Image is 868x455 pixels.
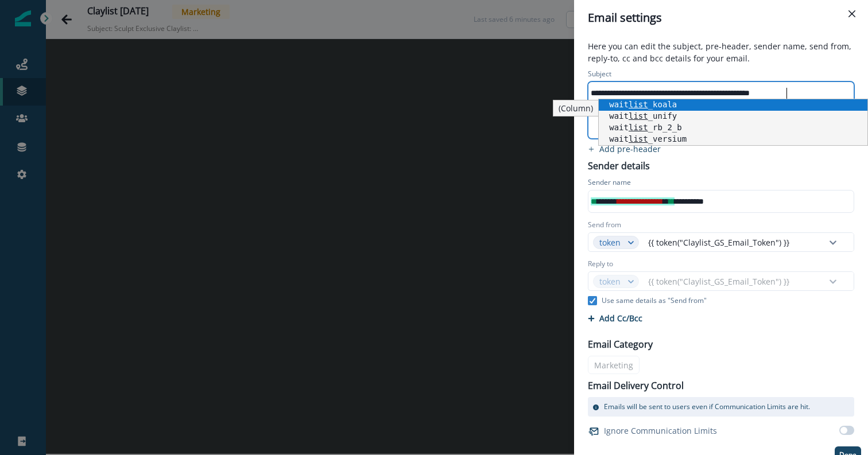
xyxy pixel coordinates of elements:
p: Use same details as "Send from" [602,295,707,306]
div: (Column) [553,100,599,116]
p: Here you can edit the subject, pre-header, sender name, send from, reply-to, cc and bcc details f... [581,40,861,67]
p: Ignore Communication Limits [604,425,717,437]
p: Emails will be sent to users even if Communication Limits are hit. [604,402,810,412]
span: wait _versium [609,134,687,143]
span: list [629,123,648,132]
div: token [599,236,622,248]
button: add preheader [581,143,668,154]
label: Reply to [588,259,613,269]
span: list [629,134,648,143]
button: Add Cc/Bcc [588,313,642,324]
p: Add pre-header [599,143,661,154]
p: Email Delivery Control [588,379,684,392]
p: Sender details [581,157,657,173]
span: list [629,111,648,120]
label: Send from [588,220,621,230]
div: Email settings [588,9,854,26]
p: Email Category [588,337,653,351]
p: Subject [588,69,611,81]
span: list [629,100,648,109]
p: Sender name [588,177,631,190]
button: Close [843,5,861,23]
span: wait _rb_2_b [609,123,681,132]
span: wait _unify [609,111,677,120]
span: wait _koala [609,100,677,109]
